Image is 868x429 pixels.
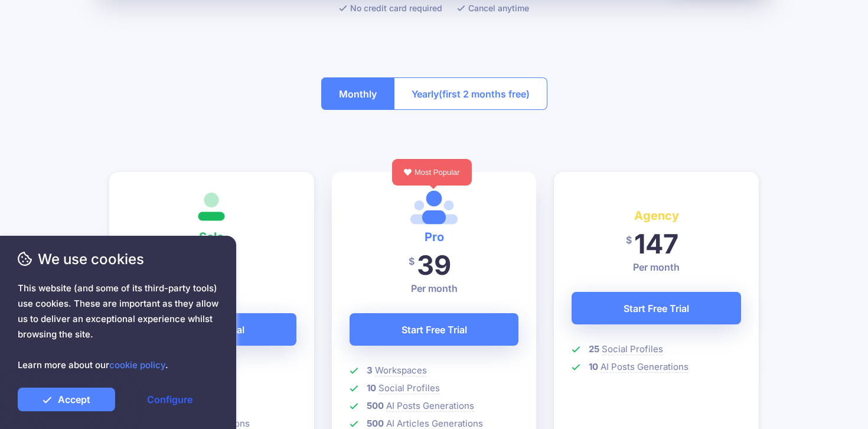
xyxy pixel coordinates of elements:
span: AI Posts Generations [601,361,688,373]
b: 25 [589,343,599,355]
span: Workspaces [375,365,427,376]
span: $ [626,227,632,253]
div: Most Popular [392,159,472,186]
span: 39 [417,249,451,281]
span: Social Profiles [602,343,663,355]
h4: Solo [127,227,296,246]
span: 147 [634,227,678,260]
a: Accept [18,388,115,411]
li: Cancel anytime [457,1,529,15]
h4: Pro [350,227,519,246]
h4: Agency [572,206,741,225]
b: 500 [367,400,384,411]
a: Start Free Trial [350,313,519,346]
a: Start Free Trial [572,292,741,324]
span: $ [409,248,415,275]
a: Configure [121,388,218,411]
p: Per month [572,260,741,274]
b: 10 [589,361,598,372]
button: Monthly [321,77,394,110]
li: No credit card required [339,1,442,15]
span: This website (and some of its third-party tools) use cookies. These are important as they allow u... [18,281,218,373]
span: AI Posts Generations [386,400,474,412]
span: Social Profiles [378,382,440,394]
b: 500 [367,418,384,429]
span: We use cookies [18,249,218,269]
b: 3 [367,365,373,376]
b: 10 [367,382,376,394]
a: cookie policy [109,359,165,370]
p: Per month [350,281,519,295]
span: (first 2 months free) [439,84,530,103]
button: Yearly(first 2 months free) [394,77,547,110]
